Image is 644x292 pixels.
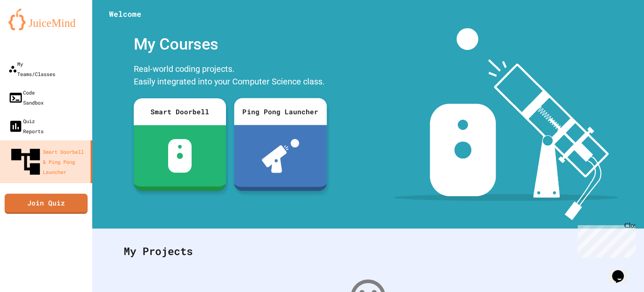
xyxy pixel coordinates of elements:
div: Ping Pong Launcher [234,98,327,125]
img: ppl-with-ball.png [262,139,299,173]
div: Smart Doorbell [134,98,226,125]
div: My Teams/Classes [8,59,55,79]
div: My Projects [115,235,621,268]
iframe: chat widget [574,222,636,258]
div: My Courses [130,28,331,61]
div: Code Sandbox [8,87,44,108]
a: Join Quiz [5,194,88,214]
div: Real-world coding projects. Easily integrated into your Computer Science class. [130,61,331,92]
div: Smart Doorbell & Ping Pong Launcher [8,145,87,179]
iframe: chat widget [609,258,636,284]
img: sdb-white.svg [168,139,192,173]
div: Quiz Reports [8,116,44,136]
img: banner-image-my-projects.png [394,28,618,220]
div: Chat with us now!Close [3,3,58,53]
img: logo-orange.svg [8,8,84,30]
